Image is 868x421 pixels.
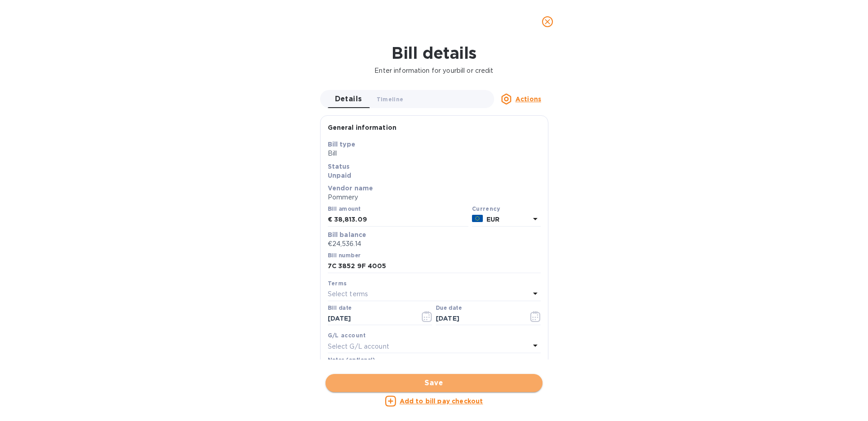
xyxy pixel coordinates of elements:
b: Bill type [328,141,355,148]
b: EUR [486,216,500,223]
label: Bill amount [328,207,360,212]
div: € [328,213,334,227]
h1: Bill details [7,43,861,62]
span: Details [335,93,362,105]
p: Bill [328,149,541,158]
span: Save [333,378,535,388]
p: Enter information for your bill or credit [7,66,861,76]
b: G/L account [328,332,366,339]
b: Bill balance [328,231,367,238]
b: Terms [328,280,347,287]
p: Pommery [328,193,541,202]
label: Notes (optional) [328,358,375,363]
input: Select date [328,312,413,326]
p: Unpaid [328,171,541,180]
p: Select terms [328,289,368,299]
u: Add to bill pay checkout [400,397,483,405]
input: Due date [436,312,521,326]
span: Timeline [377,95,404,104]
input: Enter bill number [328,260,541,273]
label: Due date [436,305,462,311]
p: Select G/L account [328,342,389,351]
b: Currency [472,205,500,212]
p: €24,536.14 [328,239,541,249]
b: General information [328,124,397,131]
button: Save [325,374,542,392]
label: Bill number [328,253,360,258]
input: € Enter bill amount [334,213,468,227]
b: Vendor name [328,184,373,192]
u: Actions [515,95,541,103]
label: Bill date [328,305,352,311]
b: Status [328,163,350,170]
button: close [537,11,558,33]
